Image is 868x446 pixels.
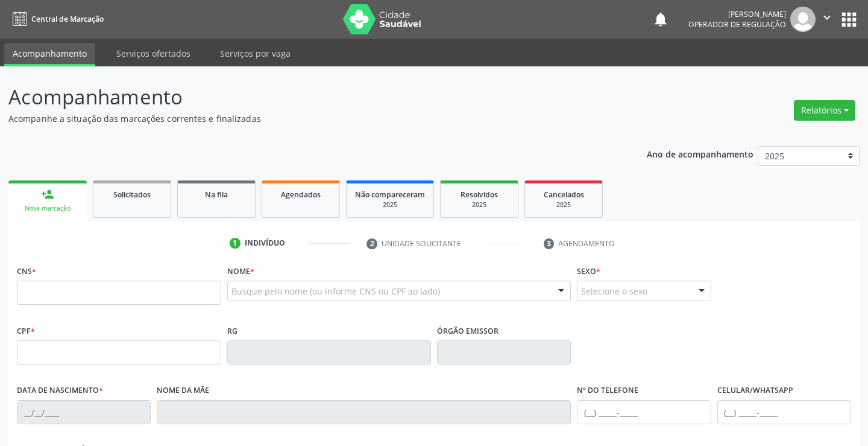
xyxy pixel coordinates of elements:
span: Solicitados [113,190,151,200]
div: 1 [230,238,241,249]
div: 2025 [449,200,509,209]
button: Relatórios [794,100,855,121]
input: (__) _____-_____ [577,400,711,424]
input: __/__/____ [17,400,151,424]
p: Acompanhe a situação das marcações correntes e finalizadas [8,112,604,125]
label: Nome [227,262,254,281]
label: RG [227,322,237,340]
span: Central de Marcação [31,14,104,24]
label: Data de nascimento [17,381,103,400]
span: Cancelados [544,190,584,200]
img: img [790,7,816,32]
div: 2025 [533,200,594,209]
button:  [816,7,838,32]
label: Sexo [577,262,600,281]
span: Resolvidos [461,190,498,200]
label: Celular/WhatsApp [717,381,793,400]
span: Agendados [281,190,321,200]
span: Operador de regulação [688,19,786,30]
span: Busque pelo nome (ou informe CNS ou CPF ao lado) [231,285,440,298]
span: Selecione o sexo [581,285,647,298]
label: CNS [17,262,36,281]
a: Serviços por vaga [212,43,299,64]
label: CPF [17,322,35,340]
div: Nova marcação [17,204,78,213]
button: notifications [652,11,669,28]
input: (__) _____-_____ [717,400,851,424]
div: [PERSON_NAME] [688,9,786,19]
p: Acompanhamento [8,82,604,112]
div: 2025 [355,200,425,209]
button: apps [838,9,860,30]
label: Órgão emissor [437,322,498,340]
div: person_add [41,188,54,201]
i:  [820,11,834,24]
label: Nome da mãe [157,381,209,400]
div: Indivíduo [245,238,285,249]
span: Na fila [205,190,228,200]
a: Acompanhamento [4,43,95,66]
a: Central de Marcação [8,9,104,29]
label: Nº do Telefone [577,381,638,400]
p: Ano de acompanhamento [647,146,753,161]
a: Serviços ofertados [108,43,199,64]
span: Não compareceram [355,190,425,200]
